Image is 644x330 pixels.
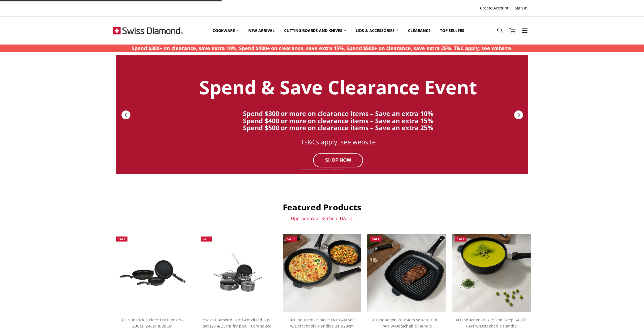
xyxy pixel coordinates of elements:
a: Redirect to https://swissdiamond.com.au/cookware/shop-by-collection/premium-steel-dlx/ [116,55,528,174]
h2: Featured Products [113,202,531,213]
a: XD Induction 28 x 7.5cm Deep SAUTE PAN w/Detachable Handle [456,317,527,329]
a: XD Nonstick 3 Piece Fry Pan set - 20CM, 24CM & 28CM [121,317,184,329]
span: Sale [202,237,210,241]
img: XD Nonstick 3 Piece Fry Pan set - 20CM, 24CM & 28CM [113,253,192,292]
strong: Spend $400 or more on clearance items – Save an extra 15% [243,116,433,125]
img: XD Induction 2 piece FRY PAN set w/Detachable Handles 24 &28cm [283,234,361,312]
strong: Spend $500 or more on clearance items – Save an extra 25% [243,123,433,132]
a: Clearance [403,18,435,43]
div: Previous [121,110,131,120]
strong: Spend $300 or more on clearance items – Save an extra 10% [243,109,433,118]
div: SHOP NOW [313,153,363,167]
a: Cutting boards and knives [279,18,351,43]
span: Sale [287,237,295,241]
a: XD Induction 28 x 4cm square GRILL PAN w/Detachable Handle [372,317,442,329]
a: XD Nonstick 3 Piece Fry Pan set - 20CM, 24CM & 28CM [113,234,192,312]
div: Slide 2 of 7 [315,166,329,173]
div: Ts&Cs apply, see website [183,139,493,146]
a: Top Sellers [435,18,469,43]
img: XD Induction 28 x 4cm square GRILL PAN w/Detachable Handle [367,234,446,312]
img: Swiss Diamond Hard Anodised 5 pc set (20 & 28cm fry pan, 16cm sauce pan w lid, 24x7cm saute pan w... [198,247,276,299]
img: Free Shipping On Every Order [113,17,183,45]
p: Spend $300+ on clearance, save extra 10%, Spend $400+ on clearance, save extra 15%, Spend $500+ o... [132,45,513,52]
a: Sign In [512,4,531,12]
p: Upgrade Your Kitchen [DATE]! [113,216,531,221]
a: Create Account [477,4,512,12]
a: XD Induction 2 piece FRY PAN set w/Detachable Handles 24 &28cm [290,317,354,329]
span: Sale [118,237,126,241]
span: Sale [372,237,380,241]
a: Lids & Accessories [351,18,403,43]
div: Spend & Save Clearance Event [183,77,493,98]
a: New arrival [244,18,279,43]
div: Slide 1 of 7 [300,166,315,173]
span: Sale [457,237,465,241]
div: Next [513,110,523,120]
a: Swiss Diamond Hard Anodised 5 pc set (20 & 28cm fry pan, 16cm sauce pan w lid, 24x7cm saute pan w... [198,234,276,312]
div: Slide 3 of 7 [329,166,344,173]
a: Cookware [208,18,244,43]
img: XD Induction 28 x 7.5cm Deep SAUTE PAN w/Detachable Handle [452,234,531,312]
